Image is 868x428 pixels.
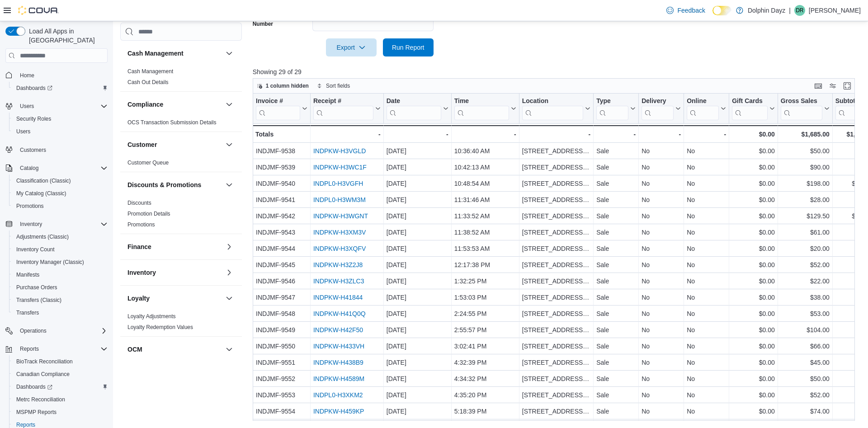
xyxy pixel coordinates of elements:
[13,126,34,137] a: Users
[224,293,235,304] button: Loyalty
[781,129,830,140] div: $1,685.00
[313,392,363,399] a: INDPL0-H3XKM2
[16,115,51,122] span: Security Roles
[224,267,235,278] button: Inventory
[732,162,775,173] div: $0.00
[313,229,366,236] a: INDPKW-H3XM3V
[781,97,830,120] button: Gross Sales
[120,117,242,132] div: Compliance
[781,211,830,222] div: $129.50
[224,139,235,150] button: Customer
[127,324,193,330] a: Loyalty Redemption Values
[313,80,354,91] button: Sort fields
[642,129,681,140] div: -
[454,129,516,140] div: -
[127,140,222,149] button: Customer
[677,6,705,15] span: Feedback
[13,113,55,124] a: Security Roles
[642,97,681,120] button: Delivery
[16,409,57,416] span: MSPMP Reports
[256,162,307,173] div: INDJMF-9539
[748,5,785,16] p: Dolphin Dayz
[16,85,52,92] span: Dashboards
[687,97,726,120] button: Online
[313,294,363,301] a: INDPKW-H41844
[386,211,448,222] div: [DATE]
[781,146,830,157] div: $50.00
[9,125,111,138] button: Users
[781,97,822,106] div: Gross Sales
[16,296,61,304] span: Transfers (Classic)
[224,48,235,59] button: Cash Management
[9,381,111,393] a: Dashboards
[13,188,108,199] span: My Catalog (Classic)
[9,268,111,281] button: Manifests
[835,97,867,120] div: Subtotal
[253,80,312,91] button: 1 column hidden
[127,199,151,207] span: Discounts
[127,160,169,166] a: Customer Queue
[256,179,307,189] div: INDJMF-9540
[9,230,111,243] button: Adjustments (Classic)
[732,97,768,120] div: Gift Card Sales
[326,38,377,56] button: Export
[642,97,674,120] div: Delivery
[127,221,155,228] a: Promotions
[256,244,307,254] div: INDJMF-9544
[331,38,371,56] span: Export
[732,195,775,206] div: $0.00
[16,219,46,230] button: Inventory
[20,165,38,172] span: Catalog
[13,244,108,255] span: Inventory Count
[127,221,155,228] span: Promotions
[20,103,34,110] span: Users
[16,101,108,112] span: Users
[16,271,39,278] span: Manifests
[9,368,111,381] button: Canadian Compliance
[781,97,822,120] div: Gross Sales
[796,5,803,16] span: DR
[16,284,57,291] span: Purchase Orders
[127,242,222,251] button: Finance
[386,195,448,206] div: [DATE]
[313,376,364,383] a: INDPKW-H4589M
[16,177,71,184] span: Classification (Classic)
[596,227,636,238] div: Sale
[16,70,38,81] a: Home
[256,97,307,120] button: Invoice #
[127,242,151,251] h3: Finance
[687,162,726,173] div: No
[781,179,830,189] div: $198.00
[127,345,222,354] button: OCM
[687,129,726,140] div: -
[253,67,861,76] p: Showing 29 of 29
[120,157,242,172] div: Customer
[9,82,111,94] a: Dashboards
[16,259,84,266] span: Inventory Manager (Classic)
[642,97,674,106] div: Delivery
[13,356,76,367] a: BioTrack Reconciliation
[13,369,108,380] span: Canadian Compliance
[687,195,726,206] div: No
[386,146,448,157] div: [DATE]
[642,244,681,254] div: No
[386,162,448,173] div: [DATE]
[20,72,34,79] span: Home
[9,200,111,212] button: Promotions
[9,281,111,294] button: Purchase Orders
[13,407,108,418] span: MSPMP Reports
[313,97,373,106] div: Receipt #
[13,295,108,306] span: Transfers (Classic)
[522,97,583,106] div: Location
[313,148,366,155] a: INDPKW-H3VGLD
[522,146,590,157] div: [STREET_ADDRESS][PERSON_NAME]
[386,97,448,120] button: Date
[9,406,111,419] button: MSPMP Reports
[13,201,47,212] a: Promotions
[386,129,448,140] div: -
[663,1,708,19] a: Feedback
[16,383,52,390] span: Dashboards
[794,5,805,16] div: Donna Ryan
[127,268,156,277] h3: Inventory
